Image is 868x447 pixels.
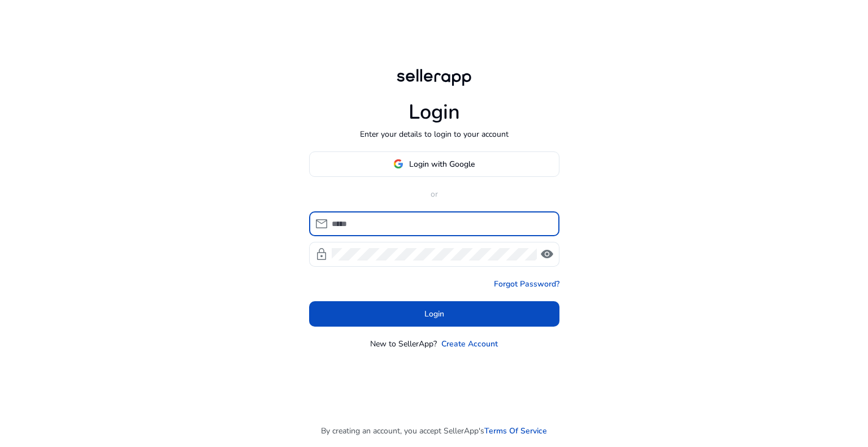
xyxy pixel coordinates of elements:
a: Terms Of Service [484,425,547,437]
img: google-logo.svg [393,159,403,169]
p: Enter your details to login to your account [360,128,509,140]
button: Login with Google [309,151,559,177]
p: New to SellerApp? [370,338,437,350]
span: visibility [540,248,554,261]
span: mail [315,217,328,231]
a: Create Account [441,338,498,350]
span: Login with Google [409,158,475,170]
span: lock [315,248,328,261]
p: or [309,188,559,200]
h1: Login [409,100,460,124]
a: Forgot Password? [494,278,559,290]
button: Login [309,301,559,327]
span: Login [424,308,444,320]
